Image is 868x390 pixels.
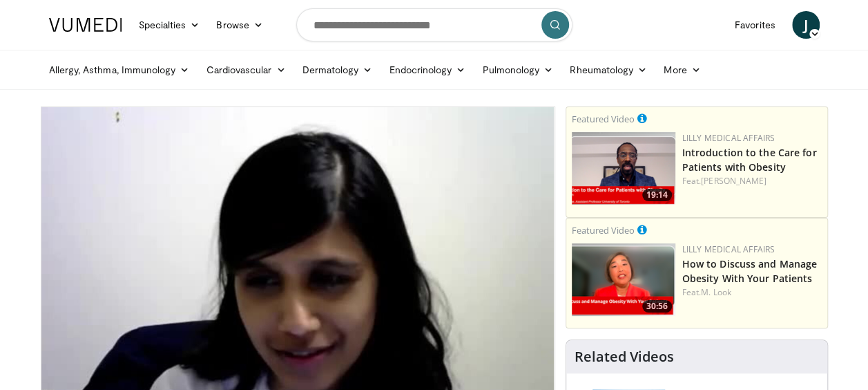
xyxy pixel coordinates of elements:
[572,243,675,316] a: 30:56
[701,286,731,298] a: M. Look
[572,132,675,205] img: acc2e291-ced4-4dd5-b17b-d06994da28f3.png.150x105_q85_crop-smart_upscale.png
[572,132,675,205] a: 19:14
[294,56,381,84] a: Dermatology
[49,18,122,32] img: VuMedi Logo
[642,300,672,313] span: 30:56
[296,8,572,41] input: Search topics, interventions
[197,56,293,84] a: Cardiovascular
[655,56,708,84] a: More
[682,286,822,299] div: Feat.
[572,243,675,316] img: c98a6a29-1ea0-4bd5-8cf5-4d1e188984a7.png.150x105_q85_crop-smart_upscale.png
[682,243,775,255] a: Lilly Medical Affairs
[380,56,474,84] a: Endocrinology
[701,175,766,187] a: [PERSON_NAME]
[792,11,820,39] a: J
[682,175,822,187] div: Feat.
[561,56,655,84] a: Rheumatology
[474,56,561,84] a: Pulmonology
[572,113,635,125] small: Featured Video
[726,11,784,39] a: Favorites
[572,224,635,236] small: Featured Video
[575,349,674,365] h4: Related Videos
[642,189,672,201] span: 19:14
[131,11,209,39] a: Specialties
[682,132,775,144] a: Lilly Medical Affairs
[682,146,817,174] a: Introduction to the Care for Patients with Obesity
[682,257,818,285] a: How to Discuss and Manage Obesity With Your Patients
[208,11,271,39] a: Browse
[41,56,198,84] a: Allergy, Asthma, Immunology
